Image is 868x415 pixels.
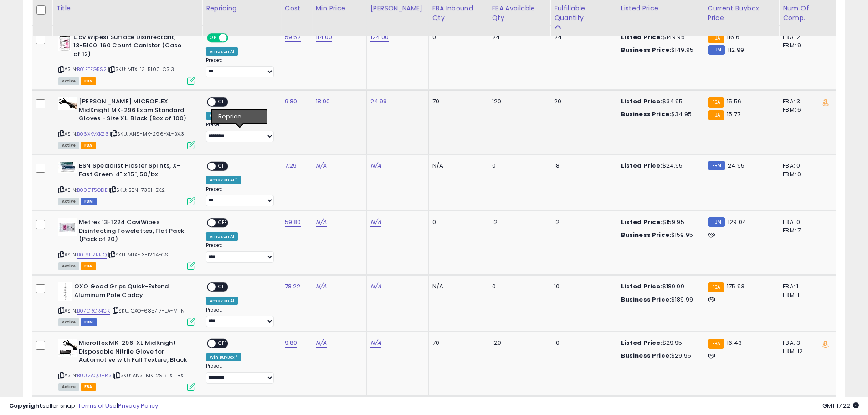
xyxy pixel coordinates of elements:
div: Amazon AI [206,47,238,56]
div: 70 [432,339,481,347]
div: FBA inbound Qty [432,4,484,23]
a: Terms of Use [78,401,117,410]
span: FBA [81,142,96,149]
a: 24.99 [370,97,387,106]
div: 120 [492,339,544,347]
span: 15.56 [727,97,741,106]
span: FBA [81,77,96,85]
div: 10 [554,282,610,291]
b: OXO Good Grips Quick-Extend Aluminum Pole Caddy [74,282,185,302]
div: ASIN: [58,162,195,204]
a: N/A [316,282,327,291]
div: FBA: 0 [783,162,829,170]
div: Preset: [206,186,274,207]
span: | SKU: ANS-MK-296-XL-BX.3 [110,130,184,138]
a: 59.80 [285,218,301,227]
div: 0 [432,33,481,41]
small: FBA [708,33,724,43]
div: Preset: [206,122,274,142]
b: Listed Price: [621,33,663,41]
div: $29.95 [621,339,697,347]
div: FBA: 3 [783,97,829,106]
div: Preset: [206,242,274,263]
b: Business Price: [621,110,671,118]
a: N/A [370,282,381,291]
span: All listings currently available for purchase on Amazon [58,318,79,326]
b: BSN Specialist Plaster Splints, X-Fast Green, 4" x 15", 50/bx [79,162,190,181]
span: 175.93 [727,282,745,291]
div: Cost [285,4,308,13]
div: FBM: 0 [783,170,829,179]
div: $24.95 [621,162,697,170]
div: Preset: [206,363,274,384]
div: FBA: 0 [783,218,829,226]
div: $189.99 [621,296,697,304]
div: FBM: 12 [783,347,829,355]
div: Win BuyBox * [206,112,241,120]
span: OFF [227,34,241,41]
small: FBM [708,217,725,227]
span: ON [208,34,219,41]
span: All listings currently available for purchase on Amazon [58,142,79,149]
span: FBM [81,318,97,326]
div: Win BuyBox * [206,353,241,361]
a: B002AQUHRS [77,372,112,379]
div: Listed Price [621,4,700,13]
span: | SKU: BSN-7391-BX.2 [109,186,165,194]
div: $159.95 [621,231,697,239]
div: FBA: 2 [783,33,829,41]
div: FBA: 1 [783,282,829,291]
div: $29.95 [621,352,697,360]
img: 31kU3bXqnCL._SL40_.jpg [58,218,77,236]
div: 10 [554,339,610,347]
a: N/A [370,218,381,227]
span: All listings currently available for purchase on Amazon [58,198,79,205]
div: FBA Available Qty [492,4,547,23]
div: N/A [432,282,481,291]
div: Amazon AI [206,297,238,305]
img: 41gj9U1x2BL._SL40_.jpg [58,33,71,51]
div: $159.95 [621,218,697,226]
div: 24 [554,33,610,41]
span: 129.04 [728,218,746,226]
div: Current Buybox Price [708,4,775,23]
div: FBA: 3 [783,339,829,347]
div: N/A [432,162,481,170]
b: Business Price: [621,46,671,54]
img: 21Nm3Wv1YNL._SL40_.jpg [58,282,72,301]
a: 78.22 [285,282,301,291]
div: $149.95 [621,46,697,54]
b: [PERSON_NAME] MICROFLEX MidKnight MK-296 Exam Standard Gloves - Size XL, Black (Box of 100) [79,97,190,125]
div: Title [56,4,198,13]
div: 0 [492,282,544,291]
span: | SKU: MTX-13-5100-CS.3 [108,66,174,73]
div: Fulfillable Quantity [554,4,613,23]
img: 314LJsr5XVL._SL40_.jpg [58,97,77,110]
div: $149.95 [621,33,697,41]
div: 70 [432,97,481,106]
div: $34.95 [621,97,697,106]
a: N/A [370,338,381,348]
b: CaviWipes1 Surface Disinfectant, 13-5100, 160 Count Canister (Case of 12) [73,33,184,61]
div: 0 [492,162,544,170]
a: 59.52 [285,33,301,42]
div: 18 [554,162,610,170]
a: B06XKVXKZ3 [77,130,108,138]
a: 7.29 [285,161,297,170]
span: 24.95 [728,161,745,170]
div: Min Price [316,4,363,13]
span: FBA [81,383,96,391]
div: 12 [492,218,544,226]
div: FBM: 7 [783,226,829,235]
a: B019HZR1JQ [77,251,107,259]
small: FBA [708,97,724,108]
div: FBM: 1 [783,291,829,299]
div: 20 [554,97,610,106]
div: FBM: 9 [783,41,829,50]
span: | SKU: ANS-MK-296-XL-BX [113,372,183,379]
a: N/A [316,338,327,348]
span: OFF [216,283,230,291]
small: FBA [708,339,724,349]
div: ASIN: [58,33,195,84]
b: Metrex 13-1224 CaviWipes Disinfecting Towelettes, Flat Pack (Pack of 20) [79,218,190,246]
